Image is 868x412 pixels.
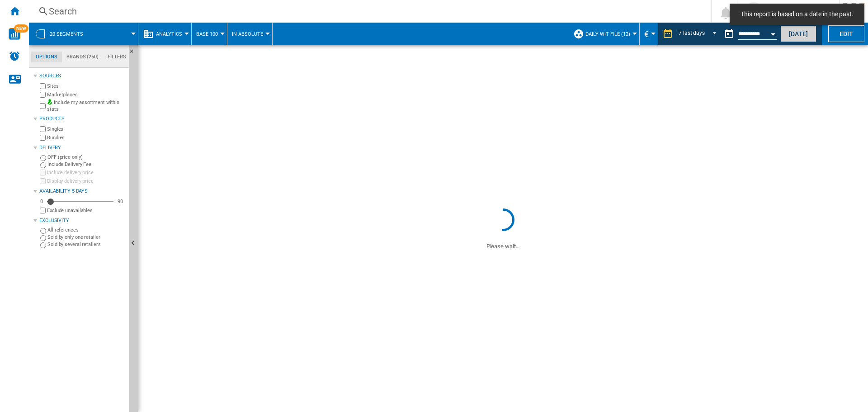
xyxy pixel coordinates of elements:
[47,207,125,214] label: Exclude unavailables
[156,31,182,37] span: Analytics
[40,135,46,141] input: Bundles
[765,24,781,41] button: Open calendar
[47,134,125,141] label: Bundles
[9,28,20,40] img: wise-card.svg
[232,31,263,37] span: In Absolute
[47,99,125,113] label: Include my assortment within stats
[39,72,125,80] div: Sources
[40,100,46,112] input: Include my assortment within stats
[232,23,268,45] button: In Absolute
[39,144,125,152] div: Delivery
[129,45,140,62] button: Hide
[50,31,83,37] span: 20 segments
[585,31,630,37] span: Daily WIT file (12)
[40,235,46,241] input: Sold by only one retailer
[47,126,125,133] label: Singles
[14,24,28,33] span: NEW
[47,234,125,241] label: Sold by only one retailer
[738,10,856,19] span: This report is based on a date in the past.
[40,170,46,175] input: Include delivery price
[40,208,46,213] input: Display delivery price
[40,83,46,89] input: Sites
[40,242,46,248] input: Sold by several retailers
[115,198,125,205] div: 90
[40,162,46,168] input: Include Delivery Fee
[678,27,720,42] md-select: REPORTS.WIZARD.STEPS.REPORT.STEPS.REPORT_OPTIONS.PERIOD: 7 last days
[47,178,125,185] label: Display delivery price
[47,161,125,168] label: Include Delivery Fee
[640,23,658,45] md-menu: Currency
[644,29,649,39] span: €
[47,241,125,248] label: Sold by several retailers
[103,52,131,62] md-tab-item: Filters
[9,51,20,62] img: alerts-logo.svg
[644,23,653,45] button: €
[40,126,46,132] input: Singles
[47,169,125,176] label: Include delivery price
[156,23,187,45] button: Analytics
[828,25,864,42] button: Edit
[196,31,218,37] span: Base 100
[33,23,133,45] div: 20 segments
[585,23,635,45] button: Daily WIT file (12)
[49,5,687,18] div: Search
[40,178,46,184] input: Display delivery price
[39,188,125,195] div: Availability 5 Days
[62,52,103,62] md-tab-item: Brands (250)
[47,99,52,104] img: mysite-bg-18x18.png
[40,155,46,161] input: OFF (price only)
[39,115,125,123] div: Products
[31,52,62,62] md-tab-item: Options
[573,23,635,45] div: Daily WIT file (12)
[47,154,125,161] label: OFF (price only)
[40,92,46,98] input: Marketplaces
[196,23,222,45] button: Base 100
[47,83,125,90] label: Sites
[38,198,45,205] div: 0
[50,23,92,45] button: 20 segments
[47,197,113,206] md-slider: Availability
[47,227,125,233] label: All references
[486,243,520,250] ng-transclude: Please wait...
[780,25,816,42] button: [DATE]
[679,30,705,36] div: 7 last days
[39,217,125,224] div: Exclusivity
[143,23,187,45] div: Analytics
[40,228,46,234] input: All references
[720,23,778,45] div: This report is based on a date in the past.
[47,91,125,98] label: Marketplaces
[720,25,738,43] button: md-calendar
